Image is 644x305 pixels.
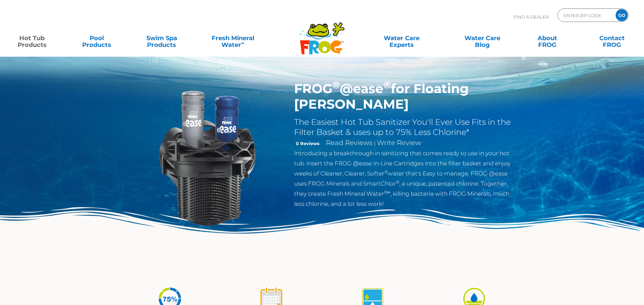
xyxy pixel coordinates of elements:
[129,81,284,235] img: InLineWeir_Front_High_inserting-v2.png
[384,190,387,195] sup: ®
[326,139,373,147] a: Read Reviews
[514,8,549,25] p: Find A Dealer
[7,31,57,45] a: Hot TubProducts
[294,148,515,209] p: Introducing a breakthrough in sanitizing that comes ready to use in your hot tub. Insert the FROG...
[296,13,348,55] img: Frog Products Logo
[522,31,572,45] a: AboutFROG
[384,169,388,174] sup: ®
[374,140,376,146] span: |
[332,79,340,91] sup: ®
[137,31,187,45] a: Swim SpaProducts
[241,40,244,46] sup: ∞
[377,139,421,147] a: Write Review
[616,9,628,21] input: GO
[387,190,390,195] sup: ∞
[294,117,515,137] h2: The Easiest Hot Tub Sanitizer You'll Ever Use Fits in the Filter Basket & uses up to 75% Less Chl...
[294,81,515,112] h1: FROG @ease for Floating [PERSON_NAME]
[201,31,264,45] a: Fresh MineralWater∞
[72,31,122,45] a: PoolProducts
[383,79,391,91] sup: ®
[457,31,507,45] a: Water CareBlog
[396,179,399,185] sup: ®
[361,31,443,45] a: Water CareExperts
[587,31,637,45] a: ContactFROG
[296,141,319,146] strong: 0 Reviews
